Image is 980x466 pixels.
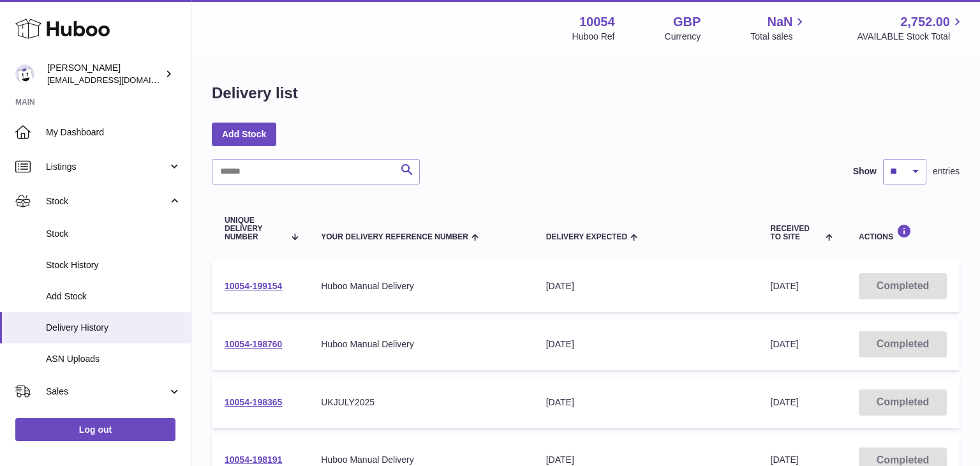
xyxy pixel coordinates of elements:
div: Huboo Manual Delivery [321,338,520,350]
div: Huboo Ref [572,31,615,43]
span: Listings [46,161,168,173]
span: Stock [46,228,181,240]
div: [DATE] [546,338,745,350]
span: Received to Site [771,225,822,241]
a: 2,752.00 AVAILABLE Stock Total [857,13,965,43]
span: [DATE] [771,455,799,465]
span: Delivery History [46,322,181,334]
span: [DATE] [771,339,799,349]
span: Your Delivery Reference Number [321,233,468,241]
span: Stock History [46,259,181,271]
span: [EMAIL_ADDRESS][DOMAIN_NAME] [47,75,188,85]
div: Huboo Manual Delivery [321,280,520,292]
div: UKJULY2025 [321,396,520,409]
div: [PERSON_NAME] [47,62,162,86]
span: 2,752.00 [900,13,950,31]
img: internalAdmin-10054@internal.huboo.com [15,64,34,84]
span: Stock [46,195,168,207]
a: 10054-199154 [225,281,282,291]
span: [DATE] [771,397,799,407]
strong: GBP [673,13,701,31]
span: Delivery Expected [546,233,627,241]
span: Add Stock [46,290,181,303]
a: 10054-198191 [225,455,282,465]
span: My Dashboard [46,126,181,139]
div: Huboo Manual Delivery [321,454,520,466]
a: Add Stock [212,123,276,146]
h1: Delivery list [212,83,298,103]
a: 10054-198365 [225,397,282,407]
span: [DATE] [771,281,799,291]
div: Currency [665,31,701,43]
span: ASN Uploads [46,353,181,365]
span: Sales [46,386,168,398]
span: Total sales [750,31,807,43]
div: Actions [859,224,947,241]
span: Unique Delivery Number [225,216,285,242]
a: 10054-198760 [225,339,282,349]
span: AVAILABLE Stock Total [857,31,965,43]
div: [DATE] [546,396,745,409]
div: [DATE] [546,280,745,292]
a: Log out [15,418,175,441]
label: Show [853,165,877,177]
strong: 10054 [579,13,615,31]
a: NaN Total sales [750,13,807,43]
span: NaN [767,13,792,31]
span: entries [933,165,960,177]
div: [DATE] [546,454,745,466]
